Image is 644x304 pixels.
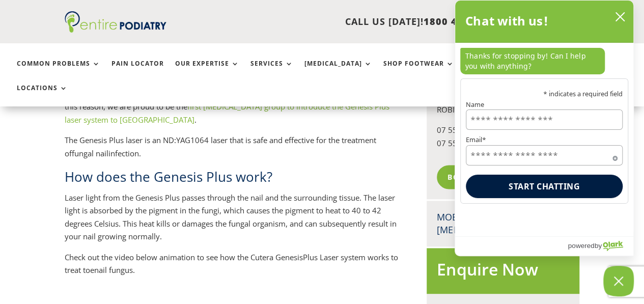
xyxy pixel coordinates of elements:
p: Laser light from the Genesis Plus passes through the nail and the surrounding tissue. The laser l... [65,191,399,251]
button: Start chatting [466,175,623,198]
keyword: fungal nail [74,148,108,158]
p: 07 5503 6399 07 5575 8906 [437,124,569,157]
a: Powered by Olark [568,237,633,256]
img: logo (1) [65,11,166,33]
label: Email* [466,136,623,143]
input: Email [466,145,623,165]
span: by [595,239,602,252]
p: Check out the video below animation to see how the Cutera GenesisPlus Laser system works to treat... [65,251,399,285]
a: [MEDICAL_DATA] [304,60,372,82]
span: 1800 4 ENTIRE [424,15,496,27]
span: Required field [612,154,618,159]
a: Shop Footwear [383,60,454,82]
p: The Genesis Plus laser is an ND:YAG1064 laser that is safe and effective for the treatment of inf... [65,134,399,168]
a: Entire Podiatry [65,24,166,35]
a: first [MEDICAL_DATA] group to introduce the Genesis Plus laser system to [GEOGRAPHIC_DATA] [65,101,389,125]
a: Our Expertise [175,60,239,82]
p: * indicates a required field [466,91,623,97]
input: Name [466,109,623,130]
h4: Mobile [MEDICAL_DATA] [437,211,569,236]
span: powered [568,239,594,252]
a: Common Problems [17,60,100,82]
button: close chatbox [612,9,628,24]
h2: Chat with us! [465,11,548,31]
a: Pain Locator [111,60,164,82]
h2: How does the Genesis Plus work? [65,168,399,191]
div: chat [455,43,633,78]
button: Close Chatbox [603,266,634,296]
a: Book Online [437,165,514,188]
a: Locations [17,85,68,106]
label: Name [466,101,623,108]
h2: Enquire Now [437,258,569,286]
a: Services [250,60,293,82]
p: CALL US [DATE]! [180,15,496,29]
p: Thanks for stopping by! Can I help you with anything? [460,48,605,74]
